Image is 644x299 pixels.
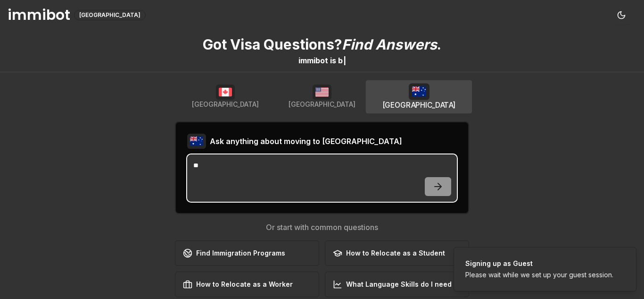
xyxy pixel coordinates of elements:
[465,270,613,280] div: Please wait while we set up your guest session.
[289,100,355,109] span: [GEOGRAPHIC_DATA]
[74,10,146,20] div: [GEOGRAPHIC_DATA]
[333,248,445,258] div: How to Relocate as a Student
[382,100,455,111] span: [GEOGRAPHIC_DATA]
[313,85,331,100] img: USA flag
[342,36,437,53] span: Find Answers
[325,240,469,266] button: How to Relocate as a Student
[8,7,70,24] h1: immibot
[192,100,259,109] span: [GEOGRAPHIC_DATA]
[333,280,452,289] div: What Language Skills do I need
[187,134,206,149] img: Australia flag
[343,56,346,65] span: |
[175,222,469,233] h3: Or start with common questions
[465,259,613,268] div: Signing up as Guest
[175,240,319,266] button: Find Immigration Programs
[338,56,343,65] span: b
[183,280,293,289] div: How to Relocate as a Worker
[175,272,319,297] button: How to Relocate as a Worker
[183,248,285,258] div: Find Immigration Programs
[408,83,429,100] img: Australia flag
[210,136,402,147] h2: Ask anything about moving to [GEOGRAPHIC_DATA]
[325,272,469,297] button: What Language Skills do I need
[216,85,235,100] img: Canada flag
[298,55,336,66] div: immibot is
[203,36,441,53] p: Got Visa Questions? .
